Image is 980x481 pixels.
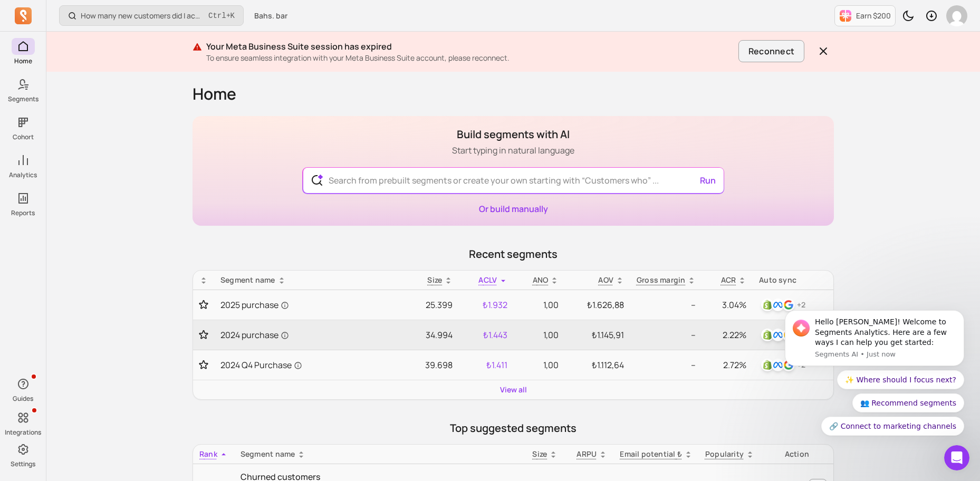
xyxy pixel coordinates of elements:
[705,449,744,459] p: Popularity
[696,170,720,191] button: Run
[533,275,549,285] span: ANO
[520,359,559,371] p: 1,00
[898,5,919,26] button: Toggle dark mode
[13,133,34,141] p: Cohort
[571,359,624,371] p: ₺1.112,64
[59,5,244,26] button: How many new customers did I acquire this period?Ctrl+K
[465,329,507,341] p: ₺1.443
[944,445,969,470] iframe: Intercom live chat
[520,299,559,311] p: 1,00
[834,5,896,26] button: Earn $200
[81,11,204,21] p: How many new customers did I acquire this period?
[637,275,686,285] p: Gross margin
[12,373,35,405] button: Guides
[412,329,453,341] p: 34.994
[721,275,736,285] p: ACR
[738,40,804,62] button: Reconnect
[759,275,827,285] div: Auto sync
[946,5,967,26] img: avatar
[220,299,400,311] a: 2025 purchase
[208,11,226,21] kbd: Ctrl
[761,329,774,341] img: shopify_customer_tag
[478,275,497,285] span: ACLV
[571,329,624,341] p: ₺1.145,91
[532,449,547,459] span: Size
[5,428,41,437] p: Integrations
[759,357,808,373] button: shopify_customer_tagfacebookgoogle+2
[452,144,574,157] p: Start typing in natural language
[220,359,302,371] span: 2024 Q4 Purchase
[598,275,613,285] p: AOV
[427,275,442,285] span: Size
[412,299,453,311] p: 25.399
[465,359,507,371] p: ₺1.411
[708,299,746,311] p: 3.04%
[230,12,235,20] kbd: K
[479,203,548,215] a: Or build manually
[708,329,746,341] p: 2.22%
[412,359,453,371] p: 39.698
[637,299,696,311] p: --
[193,247,834,262] p: Recent segments
[220,359,400,371] a: 2024 Q4 Purchase
[208,10,235,21] span: +
[769,229,980,453] iframe: Intercom notifications message
[14,57,32,65] p: Home
[577,449,597,459] p: ARPU
[856,11,891,21] p: Earn $200
[220,329,289,341] span: 2024 purchase
[206,53,734,63] p: To ensure seamless integration with your Meta Business Suite account, please reconnect.
[206,40,734,53] p: Your Meta Business Suite session has expired
[620,449,682,459] p: Email potential ₺
[220,299,289,311] span: 2025 purchase
[241,449,513,459] div: Segment name
[220,275,400,285] div: Segment name
[199,330,208,340] button: Toggle favorite
[465,299,507,311] p: ₺1.932
[13,395,33,403] p: Guides
[8,95,39,103] p: Segments
[761,299,774,311] img: shopify_customer_tag
[708,359,746,371] p: 2.72%
[248,6,294,25] button: Bahs. bar
[199,360,208,370] button: Toggle favorite
[11,209,35,217] p: Reports
[637,359,696,371] p: --
[193,84,834,103] h1: Home
[767,449,827,459] div: Action
[520,329,559,341] p: 1,00
[320,168,707,193] input: Search from prebuilt segments or create your own starting with “Customers who” ...
[452,127,574,142] h1: Build segments with AI
[11,460,35,468] p: Settings
[199,300,208,310] button: Toggle favorite
[759,296,808,313] button: shopify_customer_tagfacebookgoogle+2
[220,329,400,341] a: 2024 purchase
[199,449,217,459] span: Rank
[254,11,287,21] span: Bahs. bar
[500,384,527,395] a: View all
[571,299,624,311] p: ₺1.626,88
[9,171,37,179] p: Analytics
[761,359,774,371] img: shopify_customer_tag
[193,421,834,436] p: Top suggested segments
[759,326,808,343] button: shopify_customer_tagfacebookgoogle+2
[637,329,696,341] p: --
